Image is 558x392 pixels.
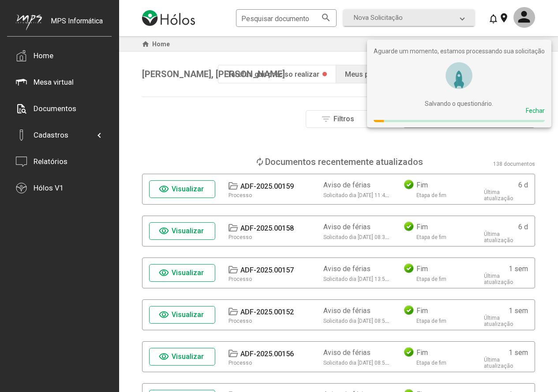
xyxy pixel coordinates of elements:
[34,104,76,113] div: Documentos
[240,350,294,358] div: ADF-2025.00156
[16,122,103,148] mat-expansion-panel-header: Cadastros
[228,306,238,317] mat-icon: folder_open
[228,234,252,240] div: Processo
[416,318,446,324] div: Etapa de fim
[149,222,215,240] button: Visualizar
[323,223,371,231] div: Aviso de férias
[228,192,252,198] div: Processo
[416,276,446,282] div: Etapa de fim
[484,273,528,285] div: Última atualização
[149,264,215,282] button: Visualizar
[255,157,265,167] mat-icon: loop
[416,306,428,315] div: Fim
[333,115,354,123] span: Filtros
[416,234,446,240] div: Etapa de fim
[416,265,428,273] div: Fim
[526,107,545,114] div: Fechar
[172,352,204,361] span: Visualizar
[343,9,475,26] mat-expansion-panel-header: Nova Solicitação
[149,180,215,198] button: Visualizar
[228,348,238,359] mat-icon: folder_open
[484,357,528,369] div: Última atualização
[509,265,528,273] div: 1 sem
[306,110,372,128] button: Filtros
[416,181,428,189] div: Fim
[172,269,204,277] span: Visualizar
[228,318,252,324] div: Processo
[142,69,285,79] span: [PERSON_NAME], [PERSON_NAME]
[240,266,294,274] div: ADF-2025.00157
[323,348,371,357] div: Aviso de férias
[509,348,528,357] div: 1 sem
[240,308,294,316] div: ADF-2025.00152
[149,348,215,366] button: Visualizar
[140,39,151,49] mat-icon: home
[159,184,169,194] mat-icon: visibility
[142,10,195,26] img: logo-holos.png
[493,161,535,167] div: 138 documentos
[228,265,238,275] mat-icon: folder_open
[321,114,331,124] mat-icon: filter_list
[172,185,204,193] span: Visualizar
[172,310,204,319] span: Visualizar
[228,360,252,366] div: Processo
[484,315,528,327] div: Última atualização
[265,157,423,167] div: Documentos recentemente atualizados
[498,12,509,23] mat-icon: location_on
[152,41,170,48] span: Home
[240,182,294,190] div: ADF-2025.00159
[34,78,74,86] div: Mesa virtual
[518,181,528,189] div: 6 d
[509,306,528,315] div: 1 sem
[354,14,403,22] span: Nova Solicitação
[323,181,371,189] div: Aviso de férias
[374,48,545,55] div: Aguarde um momento, estamos processando sua solicitação
[16,14,42,30] img: mps-image-cropped.png
[416,348,428,357] div: Fim
[416,360,446,366] div: Etapa de fim
[433,55,486,97] img: rocket
[149,306,215,324] button: Visualizar
[416,223,428,231] div: Fim
[228,181,238,191] mat-icon: folder_open
[172,227,204,235] span: Visualizar
[159,268,169,278] mat-icon: visibility
[518,223,528,231] div: 6 d
[240,224,294,232] div: ADF-2025.00158
[323,265,371,273] div: Aviso de férias
[323,306,371,315] div: Aviso de férias
[484,231,528,243] div: Última atualização
[51,17,103,39] div: MPS Informática
[34,183,64,192] div: Hólos V1
[34,131,68,139] div: Cadastros
[321,12,331,22] mat-icon: search
[228,223,238,233] mat-icon: folder_open
[159,351,169,362] mat-icon: visibility
[484,189,528,202] div: Última atualização
[34,157,67,166] div: Relatórios
[416,192,446,198] div: Etapa de fim
[159,226,169,236] mat-icon: visibility
[228,276,252,282] div: Processo
[34,51,53,60] div: Home
[345,70,391,78] div: Meus pedidos
[391,100,528,107] div: Salvando o questionário.
[159,310,169,320] mat-icon: visibility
